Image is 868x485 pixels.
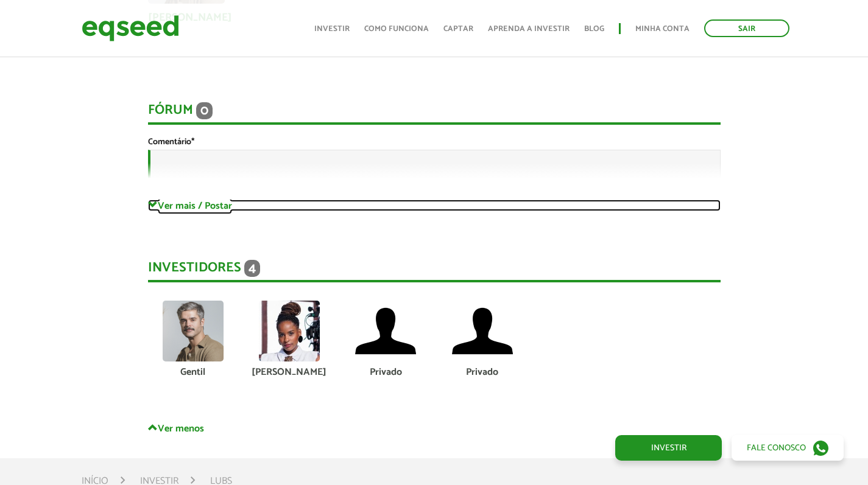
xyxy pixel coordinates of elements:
a: Investir [314,25,350,33]
a: Blog [584,25,604,33]
div: Privado [347,368,425,377]
span: 0 [196,102,213,119]
a: Ver mais / Postar [148,200,721,211]
img: EqSeed [82,12,179,44]
a: Minha conta [635,25,690,33]
div: Fórum [148,102,721,125]
span: 4 [244,260,260,277]
span: Este campo é obrigatório. [191,135,194,149]
a: Fale conosco [732,435,844,461]
a: Aprenda a investir [488,25,570,33]
label: Comentário [148,138,194,147]
a: Investir [615,435,722,461]
img: picture-90970-1668946421.jpg [259,301,320,361]
div: [PERSON_NAME] [250,368,328,377]
img: default-user.png [355,301,416,361]
a: Captar [443,25,473,33]
div: Privado [443,368,521,377]
a: Ver menos [148,422,721,434]
a: Como funciona [364,25,429,33]
img: default-user.png [452,301,513,361]
img: picture-123564-1758224931.png [163,301,224,361]
a: Sair [704,19,789,37]
div: Gentil [154,368,232,377]
div: Investidores [148,260,721,282]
